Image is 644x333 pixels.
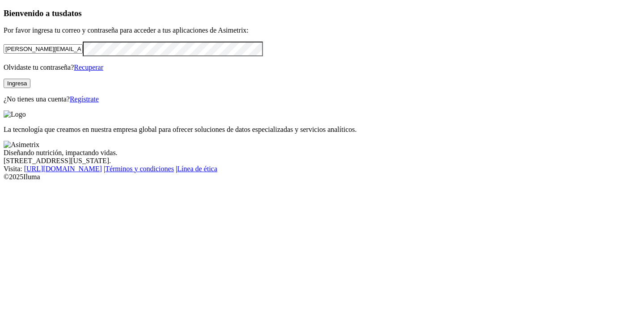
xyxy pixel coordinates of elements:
[4,126,640,134] p: La tecnología que creamos en nuestra empresa global para ofrecer soluciones de datos especializad...
[4,26,640,34] p: Por favor ingresa tu correo y contraseña para acceder a tus aplicaciones de Asimetrix:
[4,95,640,103] p: ¿No tienes una cuenta?
[4,149,640,157] div: Diseñando nutrición, impactando vidas.
[74,63,103,71] a: Recuperar
[177,165,217,173] a: Línea de ética
[4,173,640,181] div: © 2025 Iluma
[24,165,102,173] a: [URL][DOMAIN_NAME]
[4,141,39,149] img: Asimetrix
[4,63,640,72] p: Olvidaste tu contraseña?
[105,165,174,173] a: Términos y condiciones
[63,8,82,18] span: datos
[4,79,30,88] button: Ingresa
[4,8,640,18] h3: Bienvenido a tus
[4,110,26,118] img: Logo
[70,95,99,103] a: Regístrate
[4,165,640,173] div: Visita : | |
[4,44,83,54] input: Tu correo
[4,157,640,165] div: [STREET_ADDRESS][US_STATE].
